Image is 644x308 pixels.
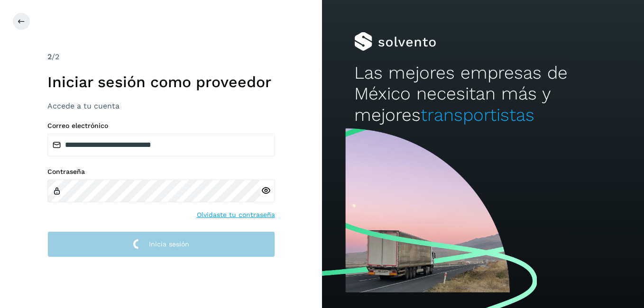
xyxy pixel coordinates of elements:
span: 2 [47,52,52,61]
span: Inicia sesión [149,241,189,247]
div: /2 [47,51,275,63]
span: transportistas [421,105,534,125]
button: Inicia sesión [47,231,275,257]
h3: Accede a tu cuenta [47,101,275,110]
label: Contraseña [47,168,275,176]
h1: Iniciar sesión como proveedor [47,73,275,91]
a: Olvidaste tu contraseña [197,210,275,220]
label: Correo electrónico [47,122,275,130]
h2: Las mejores empresas de México necesitan más y mejores [354,63,612,126]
